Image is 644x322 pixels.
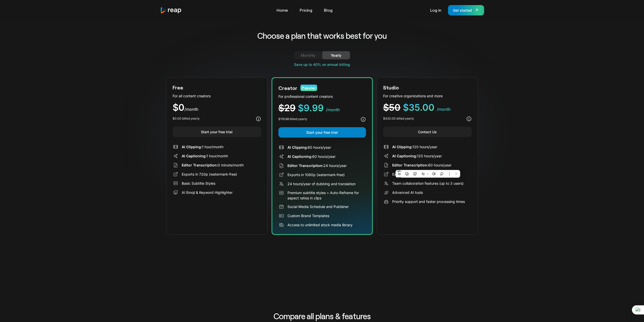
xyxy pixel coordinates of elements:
[383,84,399,91] div: Studio
[278,127,366,138] a: Start your free trial
[392,199,465,204] div: Priority support and faster processing times
[173,127,261,137] a: Start your free trial
[437,107,451,112] span: /month
[182,154,206,158] span: AI Captioning:
[182,181,215,186] div: Basic Subtitle Styles
[160,7,182,14] a: home
[392,145,412,149] span: AI Clipping:
[392,162,451,168] div: 60 hours/year
[287,154,336,159] div: 60 hours/year
[173,116,200,121] div: $0.00 billed yearly
[287,163,323,168] span: Editor Transcription:
[428,6,444,14] a: Log in
[392,181,464,186] div: Team collaboration features (up to 3 users)
[287,154,312,159] span: AI Captioning:
[383,127,472,137] a: Contact Us
[278,94,366,99] div: For professional content creators
[173,84,183,91] div: Free
[166,62,478,67] div: Save up to 40% on annual billing
[278,84,297,92] div: Creator
[182,144,223,149] div: 1 hour/month
[278,102,296,113] span: $29
[287,145,331,150] div: 60 hours/year
[392,190,423,195] div: Advanced AI tools
[287,204,349,209] div: Social Media Schedule and Publisher
[160,7,182,14] img: reap logo
[448,5,484,15] a: Get started
[392,144,437,149] div: 120 hours/year
[278,117,307,121] div: $119.88 billed yearly
[182,145,202,149] span: AI Clipping:
[287,145,308,149] span: AI Clipping:
[287,190,366,201] div: Premium subtitle styles + Auto-Reframe for aspect ratios in clips
[287,213,329,218] div: Custom Brand Templates
[173,103,261,112] div: $0
[218,30,426,41] h2: Choose a plan that works best for you
[392,153,442,159] div: 120 hours/year
[182,153,228,159] div: 1 hour/month
[173,93,261,99] div: For all content creators
[287,222,352,228] div: Access to unlimited stock media library
[287,181,356,186] div: 24 hours/year of dubbing and translation
[300,85,317,91] div: Popular
[321,6,335,14] a: Blog
[403,102,434,113] span: $35.00
[182,190,233,195] div: AI Emoji & Keyword Highlighter
[392,154,417,158] span: AI Captioning:
[383,102,401,113] span: $50
[297,6,315,14] a: Pricing
[287,163,347,168] div: 24 hours/year
[300,52,316,58] div: Monthly
[326,107,340,112] span: /month
[182,162,244,168] div: 0 minute/month
[383,93,472,99] div: For creative organizations and more
[328,52,344,58] div: Yearly
[392,163,428,167] span: Editor Transcription:
[184,107,198,112] span: /month
[298,102,324,113] span: $9.99
[392,172,443,177] div: Exports in 4K (watermark-free)
[383,116,414,121] div: $420.00 billed yearly
[274,6,290,14] a: Home
[287,172,345,177] div: Exports in 1080p (watermark-free)
[182,172,237,177] div: Exports in 720p (watermark-free)
[453,8,472,13] div: Get started
[182,163,218,167] span: Editor Transcription:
